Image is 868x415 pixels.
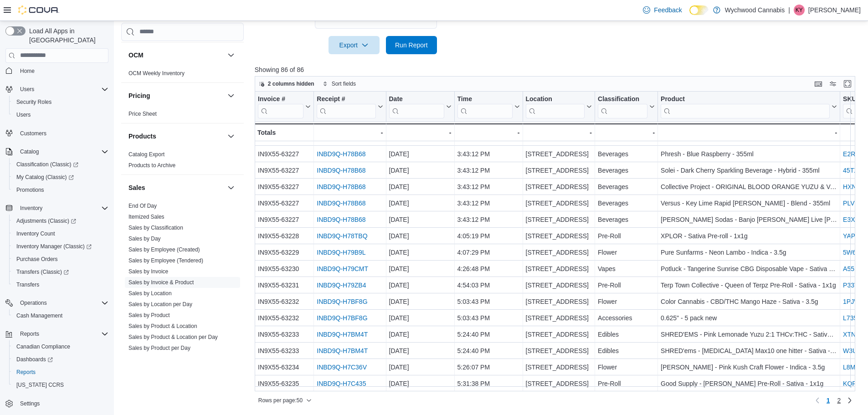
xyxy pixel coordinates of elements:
span: 2 columns hidden [268,80,314,87]
span: Sales by Location [128,290,172,297]
a: Catalog Export [128,151,164,158]
div: Location [525,95,585,118]
div: 4:05:19 PM [457,231,519,241]
div: Beverages [598,181,655,192]
span: Purchase Orders [13,254,108,265]
button: Run Report [386,36,437,54]
a: Sales by Product & Location per Day [128,334,218,340]
span: Transfers (Classic) [13,266,108,277]
a: INBD9Q-H79B9L [317,249,365,256]
span: Rows per page : 50 [258,397,303,404]
a: Transfers (Classic) [9,266,112,278]
button: Reports [9,366,112,379]
button: Pricing [128,91,224,100]
a: Sales by Location per Day [128,301,192,307]
div: 3:43:12 PM [457,132,519,143]
span: Dark Mode [689,15,690,15]
button: Receipt # [317,95,383,118]
a: Sales by Day [128,236,161,242]
button: Product [661,95,837,118]
div: [STREET_ADDRESS] [525,214,592,225]
span: Transfers [13,279,108,290]
div: IN9X55-63227 [258,181,311,192]
a: Inventory Count [13,228,59,239]
a: Sales by Product & Location [128,323,197,329]
div: Classification [598,95,647,103]
div: Products [121,149,244,174]
a: Adjustments (Classic) [9,215,112,227]
span: Home [20,67,35,75]
a: Page 2 of 2 [833,393,844,408]
button: Inventory [2,202,112,215]
a: Price Sheet [128,111,157,117]
h3: Sales [128,183,145,192]
div: IN9X55-63227 [258,198,311,209]
span: Settings [16,398,108,409]
a: INBD9Q-H78B68 [317,216,365,223]
a: INBD9Q-H78B68 [317,183,365,190]
span: Sales by Invoice & Product [128,279,194,286]
span: Sales by Day [128,235,161,242]
div: Terp Town Collective - Queen of Terpz Pre-Roll - Sativa - 1x1g [661,280,837,291]
div: [DATE] [389,263,451,274]
a: Customers [16,128,50,139]
a: Sales by Invoice & Product [128,279,194,286]
h3: Pricing [128,91,150,100]
a: INBD9Q-H78B68 [317,200,365,207]
div: XPLOR - Sativa Pre-roll - 1x1g [661,231,837,241]
span: Catalog Export [128,151,164,158]
a: Reports [13,367,39,378]
button: Catalog [16,146,42,157]
div: IN9X55-63227 [258,132,311,143]
button: Display options [827,78,838,89]
span: Cash Management [16,312,62,319]
a: INBD9Q-H78B68 [317,150,365,158]
div: Classification [598,95,647,118]
p: | [788,5,790,15]
a: INBD9Q-H78B68 [317,167,365,174]
span: Users [16,111,31,118]
button: Operations [2,297,112,309]
button: Products [226,131,236,142]
a: Transfers (Classic) [13,266,72,277]
a: Home [16,66,38,77]
div: [STREET_ADDRESS] [525,247,592,258]
div: Invoice # [258,95,303,103]
button: Pricing [226,90,236,101]
span: Sales by Invoice [128,268,168,275]
button: Users [9,108,112,121]
span: Washington CCRS [13,379,108,390]
div: 3:43:12 PM [457,149,519,159]
div: IN9X55-63229 [258,247,311,258]
a: Purchase Orders [13,254,62,265]
button: OCM [128,51,224,60]
a: Settings [16,398,43,409]
div: [STREET_ADDRESS] [525,263,592,274]
span: Price Sheet [128,110,157,118]
button: Classification [598,95,655,118]
div: 4:26:48 PM [457,263,519,274]
span: Adjustments (Classic) [13,215,108,226]
span: Cash Management [13,310,108,321]
span: Security Roles [13,97,108,108]
div: Pure Sunfarms - Neon Lambo - Indica - 3.5g [661,247,837,258]
div: Flower [598,296,655,307]
button: Canadian Compliance [9,340,112,353]
div: [DATE] [389,198,451,209]
span: Catalog [20,148,39,155]
a: Sales by Employee (Tendered) [128,257,203,264]
span: Sales by Location per Day [128,301,192,308]
button: Export [329,36,380,54]
span: Load All Apps in [GEOGRAPHIC_DATA] [26,26,108,45]
a: Sales by Product per Day [128,345,190,351]
a: Dashboards [9,353,112,366]
div: [DATE] [389,296,451,307]
span: Operations [16,297,108,308]
span: Inventory Manager (Classic) [16,243,92,250]
span: Canadian Compliance [16,343,70,350]
div: IN9X55-63232 [258,313,311,323]
button: Promotions [9,184,112,196]
a: Sales by Classification [128,225,183,231]
button: Transfers [9,278,112,291]
span: Inventory Count [16,230,55,237]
